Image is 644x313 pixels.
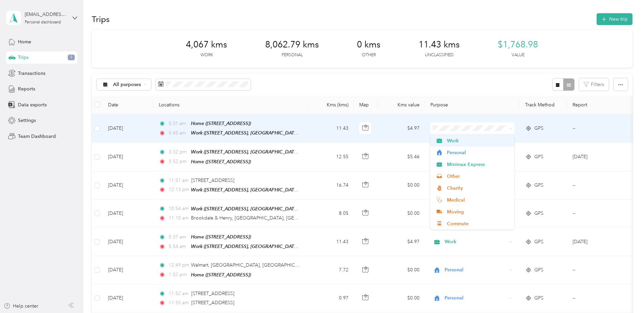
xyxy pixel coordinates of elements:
p: Personal [282,52,303,58]
span: 8,062.79 kms [265,39,319,50]
td: [DATE] [103,285,153,312]
span: GPS [534,182,543,189]
span: 1 [68,55,75,61]
span: 5:45 am [169,129,188,137]
td: -- [567,200,629,228]
span: All purposes [113,82,141,87]
span: 0 kms [357,39,381,50]
td: -- [567,114,629,143]
span: Minimax Express [447,161,510,168]
p: Other [362,52,376,58]
td: 12.55 [309,143,354,171]
td: $5.46 [378,143,425,171]
span: Home [18,38,31,45]
td: [DATE] [103,171,153,200]
span: Trips [18,54,28,61]
td: Sep 2025 [567,228,629,256]
span: 5:37 am [169,233,188,241]
td: [DATE] [103,228,153,256]
td: 11.43 [309,228,354,256]
td: -- [567,171,629,200]
span: Charity [447,185,510,192]
button: Filters [579,78,609,91]
td: [DATE] [103,200,153,228]
span: 11:55 am [169,299,189,307]
td: $4.97 [378,228,425,256]
td: $0.00 [378,256,425,284]
span: Commute [447,220,510,227]
span: 11.43 kms [418,39,460,50]
span: Reports [18,85,35,92]
span: 5:54 am [169,243,188,250]
span: Work ([STREET_ADDRESS], [GEOGRAPHIC_DATA], [GEOGRAPHIC_DATA] and [GEOGRAPHIC_DATA], [GEOGRAPHIC_D... [191,149,458,155]
th: Kms value [378,96,425,114]
span: 4,067 kms [186,39,227,50]
span: Walmart, [GEOGRAPHIC_DATA], [GEOGRAPHIC_DATA] K6J 0B3, [GEOGRAPHIC_DATA] [191,262,382,268]
span: $1,768.98 [498,39,538,50]
span: GPS [534,238,543,246]
span: Work ([STREET_ADDRESS], [GEOGRAPHIC_DATA], [GEOGRAPHIC_DATA] and [GEOGRAPHIC_DATA], [GEOGRAPHIC_D... [191,130,458,136]
span: Brookdale & Henry, [GEOGRAPHIC_DATA], [GEOGRAPHIC_DATA] K6J 5X1, [GEOGRAPHIC_DATA] [191,215,406,221]
span: 5:31 am [169,120,188,127]
td: 16.74 [309,171,354,200]
p: Work [200,52,213,58]
span: 10:54 am [169,205,188,212]
span: Other [447,173,510,180]
td: $0.00 [378,200,425,228]
span: [STREET_ADDRESS] [191,300,234,306]
td: $0.00 [378,171,425,200]
span: GPS [534,153,543,161]
span: 12:49 pm [169,262,188,269]
span: 3:52 pm [169,158,188,165]
span: Personal [445,266,507,274]
td: 0.97 [309,285,354,312]
span: 12:13 pm [169,186,188,193]
iframe: Everlance-gr Chat Button Frame [606,275,644,313]
span: Moving [447,208,510,215]
span: [STREET_ADDRESS] [191,291,234,296]
span: Transactions [18,70,45,77]
span: 11:51 am [169,177,189,184]
th: Date [103,96,153,114]
p: Unclassified [425,52,453,58]
td: -- [567,256,629,284]
td: $4.97 [378,114,425,143]
span: Medical [447,196,510,204]
span: Work ([STREET_ADDRESS], [GEOGRAPHIC_DATA], [GEOGRAPHIC_DATA] and [GEOGRAPHIC_DATA], [GEOGRAPHIC_D... [191,187,458,193]
span: Work [445,238,507,246]
span: 3:32 pm [169,148,188,156]
th: Purpose [425,96,520,114]
span: GPS [534,210,543,217]
span: Home ([STREET_ADDRESS]) [191,234,251,239]
td: -- [567,285,629,312]
span: Home ([STREET_ADDRESS]) [191,272,251,277]
td: 8.05 [309,200,354,228]
button: New trip [597,13,632,25]
span: Work ([STREET_ADDRESS], [GEOGRAPHIC_DATA], [GEOGRAPHIC_DATA] and [GEOGRAPHIC_DATA], [GEOGRAPHIC_D... [191,206,458,212]
th: Track Method [520,96,567,114]
div: Personal dashboard [25,20,61,24]
span: 11:10 am [169,214,188,222]
th: Map [354,96,378,114]
span: Work ([STREET_ADDRESS], [GEOGRAPHIC_DATA], [GEOGRAPHIC_DATA] and [GEOGRAPHIC_DATA], [GEOGRAPHIC_D... [191,244,458,249]
td: Sep 2025 [567,143,629,171]
span: Work [447,137,510,144]
span: Settings [18,117,36,124]
span: Home ([STREET_ADDRESS]) [191,121,251,126]
span: GPS [534,294,543,302]
span: Personal [445,294,507,302]
span: GPS [534,125,543,132]
th: Kms (kms) [309,96,354,114]
td: 11.43 [309,114,354,143]
h1: Trips [92,16,110,23]
div: [EMAIL_ADDRESS][DOMAIN_NAME] [25,11,67,18]
td: [DATE] [103,256,153,284]
span: Home ([STREET_ADDRESS]) [191,159,251,164]
span: 11:52 am [169,290,189,297]
span: [STREET_ADDRESS] [191,178,234,183]
td: [DATE] [103,114,153,143]
td: [DATE] [103,143,153,171]
button: Help center [4,302,38,310]
span: GPS [534,266,543,274]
